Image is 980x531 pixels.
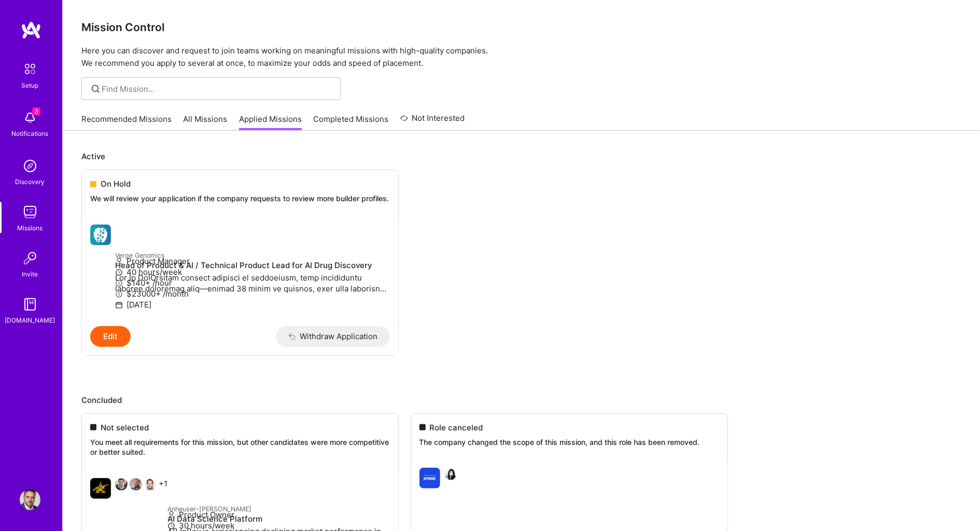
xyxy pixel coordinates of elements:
[101,422,149,433] span: Not selected
[20,107,40,128] img: bell
[167,509,390,520] p: Product Owner
[12,128,49,139] div: Notifications
[167,522,175,530] i: icon Clock
[115,258,123,265] i: icon Applicant
[144,478,157,491] img: Rob Shapiro
[90,478,111,499] img: Anheuser-Busch company logo
[314,114,389,131] a: Completed Missions
[90,478,167,499] div: +1
[90,83,102,95] i: icon SearchGrey
[20,248,40,269] img: Invite
[20,490,40,510] img: User Avatar
[20,156,40,176] img: discovery
[21,21,41,39] img: logo
[19,58,41,80] img: setup
[32,107,40,116] span: 3
[81,21,961,34] h3: Mission Control
[400,112,465,131] a: Not Interested
[90,225,111,245] img: Verge Genomics company logo
[81,45,961,69] p: Here you can discover and request to join teams working on meaningful missions with high-quality ...
[115,269,123,276] i: icon Clock
[81,151,961,162] p: Active
[20,202,40,222] img: teamwork
[102,83,333,94] input: Find Mission...
[17,490,43,510] a: User Avatar
[184,114,228,131] a: All Missions
[20,294,40,315] img: guide book
[115,277,390,288] p: $140+ /hour
[90,437,390,457] p: You meet all requirements for this mission, but other candidates were more competitive or better ...
[5,315,55,326] div: [DOMAIN_NAME]
[18,222,43,233] div: Missions
[82,216,398,326] a: Verge Genomics company logoVerge GenomicsHead of Product & AI / Technical Product Lead for AI Dru...
[90,193,390,204] p: We will review your application if the company requests to review more builder profiles.
[22,80,39,91] div: Setup
[115,301,123,309] i: icon Calendar
[22,269,38,280] div: Invite
[115,288,390,299] p: $23000+ /month
[115,478,128,491] img: Eduardo Luttner
[276,326,390,347] button: Withdraw Application
[115,299,390,310] p: [DATE]
[167,511,175,519] i: icon Applicant
[81,395,961,406] p: Concluded
[81,114,172,131] a: Recommended Missions
[115,280,123,287] i: icon MoneyGray
[115,290,123,298] i: icon MoneyGray
[16,176,45,187] div: Discovery
[101,178,131,189] span: On Hold
[90,326,131,347] button: Edit
[167,520,390,531] p: 30 hours/week
[115,267,390,277] p: 40 hours/week
[130,478,142,491] img: Theodore Van Rooy
[239,114,302,131] a: Applied Missions
[115,256,390,267] p: Product Manager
